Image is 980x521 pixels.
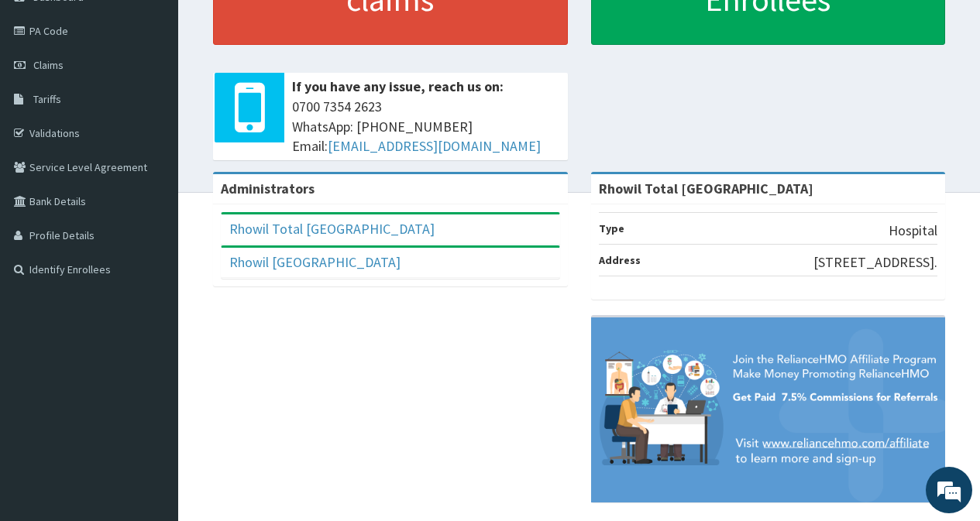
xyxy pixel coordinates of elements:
img: provider-team-banner.png [591,317,946,502]
span: Tariffs [33,92,61,106]
span: Claims [33,58,64,72]
p: Hospital [889,221,937,241]
b: Type [599,221,624,235]
b: Administrators [221,180,315,197]
a: Rhowil Total [GEOGRAPHIC_DATA] [229,220,435,238]
strong: Rhowil Total [GEOGRAPHIC_DATA] [599,180,813,197]
span: 0700 7354 2623 WhatsApp: [PHONE_NUMBER] Email: [292,97,560,156]
b: If you have any issue, reach us on: [292,77,504,95]
a: [EMAIL_ADDRESS][DOMAIN_NAME] [328,137,541,155]
b: Address [599,253,641,267]
a: Rhowil [GEOGRAPHIC_DATA] [229,253,401,271]
p: [STREET_ADDRESS]. [813,252,937,272]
